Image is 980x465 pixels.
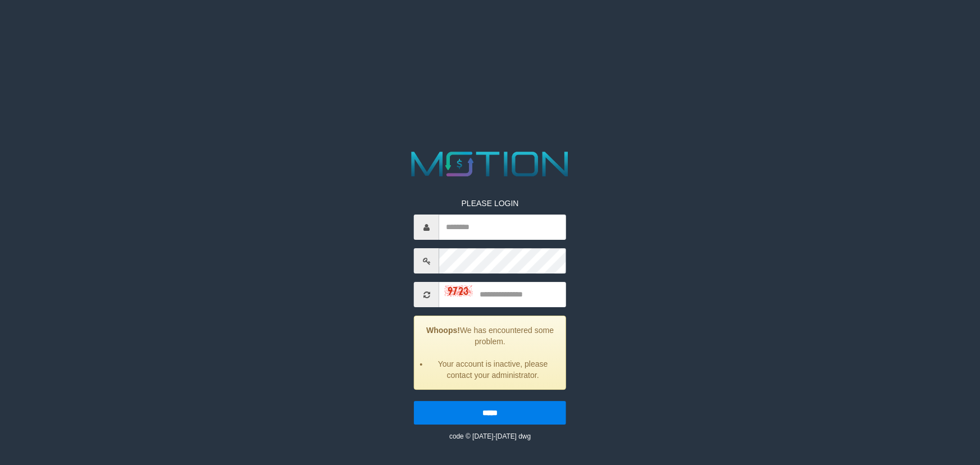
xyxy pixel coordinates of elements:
[426,326,460,335] strong: Whoops!
[404,147,576,181] img: MOTION_logo.png
[429,358,557,381] li: Your account is inactive, please contact your administrator.
[449,432,531,440] small: code © [DATE]-[DATE] dwg
[414,316,566,390] div: We has encountered some problem.
[445,286,473,297] img: captcha
[414,198,566,209] p: PLEASE LOGIN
